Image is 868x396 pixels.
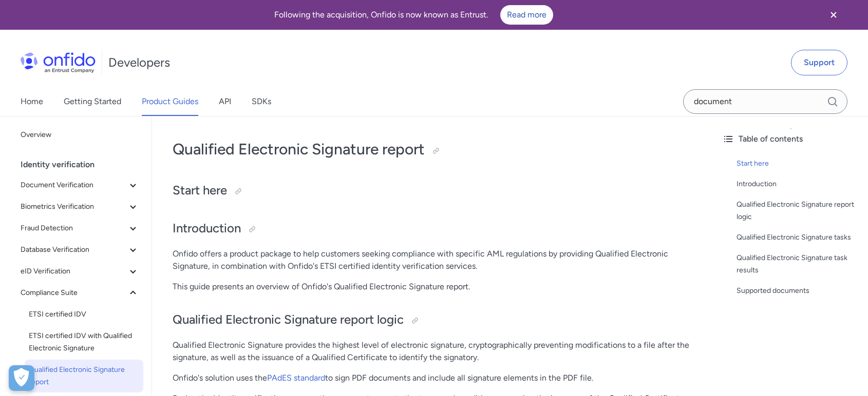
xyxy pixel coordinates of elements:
[142,87,198,116] a: Product Guides
[219,87,231,116] a: API
[16,240,143,260] button: Database Verification
[683,89,847,114] input: Onfido search input field
[12,5,815,25] div: Following the acquisition, Onfido is now known as Entrust.
[21,179,127,191] span: Document Verification
[722,133,860,145] div: Table of contents
[737,285,860,297] a: Supported documents
[737,178,860,190] a: Introduction
[173,339,693,364] p: Qualified Electronic Signature provides the highest level of electronic signature, cryptographica...
[29,364,139,388] span: Qualified Electronic Signature report
[737,252,860,276] a: Qualified Electronic Signature task results
[9,365,34,391] button: Open Preferences
[21,52,96,73] img: Onfido Logo
[21,287,127,299] span: Compliance Suite
[16,218,143,239] button: Fraud Detection
[173,139,693,160] h1: Qualified Electronic Signature report
[252,87,271,116] a: SDKs
[25,304,143,325] a: ETSI certified IDV
[16,175,143,195] button: Document Verification
[16,196,143,217] button: Biometrics Verification
[21,201,127,213] span: Biometrics Verification
[16,261,143,282] button: eID Verification
[64,87,121,116] a: Getting Started
[737,157,860,170] a: Start here
[16,283,143,303] button: Compliance Suite
[737,199,860,223] a: Qualified Electronic Signature report logic
[173,220,693,237] h2: Introduction
[16,125,143,145] a: Overview
[21,154,147,175] div: Identity verification
[791,50,847,75] a: Support
[29,330,139,354] span: ETSI certified IDV with Qualified Electronic Signature
[21,244,127,256] span: Database Verification
[21,129,139,141] span: Overview
[827,9,840,21] svg: Close banner
[21,87,43,116] a: Home
[267,373,325,383] a: PAdES standard
[21,265,127,278] span: eID Verification
[29,308,139,321] span: ETSI certified IDV
[500,5,553,25] a: Read more
[173,281,693,293] p: This guide presents an overview of Onfido's Qualified Electronic Signature report.
[173,248,693,272] p: Onfido offers a product package to help customers seeking compliance with specific AML regulation...
[9,365,34,391] div: Cookie Preferences
[25,360,143,392] a: Qualified Electronic Signature report
[737,231,860,244] a: Qualified Electronic Signature tasks
[108,54,170,71] h1: Developers
[21,222,127,234] span: Fraud Detection
[173,182,693,200] h2: Start here
[25,326,143,359] a: ETSI certified IDV with Qualified Electronic Signature
[173,372,693,384] p: Onfido's solution uses the to sign PDF documents and include all signature elements in the PDF file.
[815,2,853,28] button: Close banner
[173,311,693,329] h2: Qualified Electronic Signature report logic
